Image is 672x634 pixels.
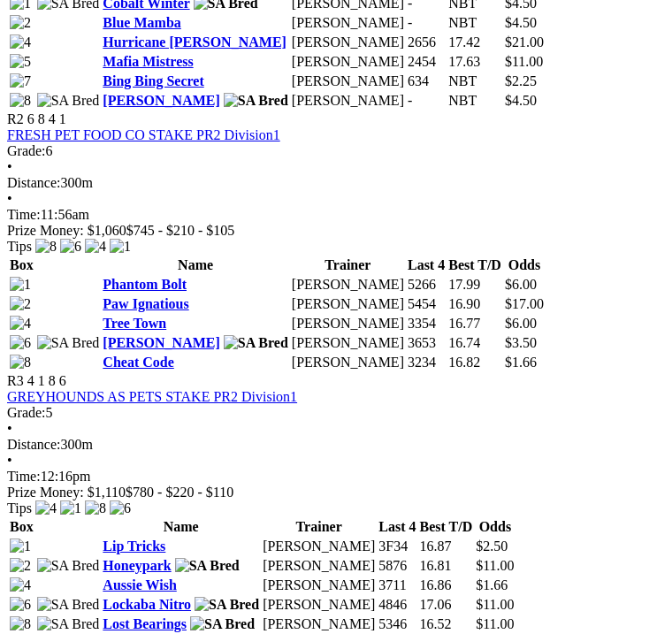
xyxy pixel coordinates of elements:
[37,616,100,632] img: SA Bred
[447,354,502,371] td: 16.82
[35,500,57,516] img: 4
[27,373,66,388] span: 4 1 8 6
[103,34,286,50] a: Hurricane [PERSON_NAME]
[418,518,473,536] th: Best T/D
[103,277,187,292] a: Phantom Bolt
[7,453,12,468] span: •
[37,558,100,574] img: SA Bred
[407,14,446,32] td: -
[447,276,502,294] td: 17.99
[7,437,665,453] div: 300m
[447,73,502,90] td: NBT
[447,34,502,51] td: 17.42
[60,500,81,516] img: 1
[7,175,60,190] span: Distance:
[505,316,537,331] span: $6.00
[10,577,31,593] img: 4
[505,34,544,50] span: $21.00
[378,518,416,536] th: Last 4
[85,500,106,516] img: 8
[291,334,405,352] td: [PERSON_NAME]
[10,73,31,89] img: 7
[476,597,514,612] span: $11.00
[407,354,446,371] td: 3234
[10,597,31,613] img: 6
[175,558,240,574] img: SA Bred
[10,277,31,293] img: 1
[126,223,235,238] span: $745 - $210 - $105
[103,355,173,370] a: Cheat Code
[10,34,31,50] img: 4
[262,596,376,614] td: [PERSON_NAME]
[505,15,537,30] span: $4.50
[103,296,188,311] a: Paw Ignatious
[475,518,515,536] th: Odds
[7,159,12,174] span: •
[103,335,219,350] a: [PERSON_NAME]
[110,239,131,255] img: 1
[476,558,514,573] span: $11.00
[7,485,665,500] div: Prize Money: $1,110
[476,616,514,631] span: $11.00
[7,223,665,239] div: Prize Money: $1,060
[10,539,31,554] img: 1
[418,615,473,633] td: 16.52
[407,256,446,274] th: Last 4
[505,335,537,350] span: $3.50
[7,191,12,206] span: •
[7,421,12,436] span: •
[10,257,34,272] span: Box
[505,54,543,69] span: $11.00
[7,175,665,191] div: 300m
[447,92,502,110] td: NBT
[7,469,665,485] div: 12:16pm
[407,334,446,352] td: 3653
[378,615,416,633] td: 5346
[447,315,502,332] td: 16.77
[190,616,255,632] img: SA Bred
[102,256,289,274] th: Name
[7,207,41,222] span: Time:
[7,143,46,158] span: Grade:
[103,577,176,592] a: Aussie Wish
[262,518,376,536] th: Trainer
[10,355,31,370] img: 8
[291,256,405,274] th: Trainer
[291,34,405,51] td: [PERSON_NAME]
[103,539,165,554] a: Lip Tricks
[262,557,376,575] td: [PERSON_NAME]
[195,597,259,613] img: SA Bred
[505,277,537,292] span: $6.00
[418,577,473,594] td: 16.86
[418,538,473,555] td: 16.87
[10,616,31,632] img: 8
[447,53,502,71] td: 17.63
[504,256,545,274] th: Odds
[291,73,405,90] td: [PERSON_NAME]
[378,596,416,614] td: 4846
[7,405,665,421] div: 5
[407,53,446,71] td: 2454
[7,127,280,142] a: FRESH PET FOOD CO STAKE PR2 Division1
[60,239,81,255] img: 6
[37,93,100,109] img: SA Bred
[407,73,446,90] td: 634
[224,93,288,109] img: SA Bred
[35,239,57,255] img: 8
[110,500,131,516] img: 6
[476,539,508,554] span: $2.50
[378,557,416,575] td: 5876
[7,405,46,420] span: Grade:
[103,316,166,331] a: Tree Town
[407,276,446,294] td: 5266
[37,597,100,613] img: SA Bred
[10,296,31,312] img: 2
[447,295,502,313] td: 16.90
[10,558,31,574] img: 2
[7,207,665,223] div: 11:56am
[291,315,405,332] td: [PERSON_NAME]
[291,276,405,294] td: [PERSON_NAME]
[10,93,31,109] img: 8
[505,296,544,311] span: $17.00
[7,239,32,254] span: Tips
